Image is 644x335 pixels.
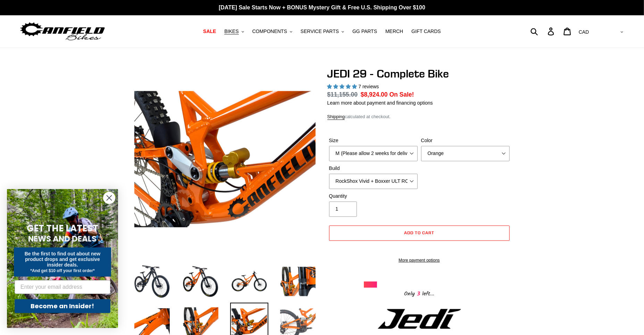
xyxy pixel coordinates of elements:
[378,309,461,329] img: Jedi Logo
[415,289,422,298] span: 3
[327,100,433,106] a: Learn more about payment and financing options
[230,262,268,301] img: Load image into Gallery viewer, JEDI 29 - Complete Bike
[19,21,106,42] img: Canfield Bikes
[27,222,98,235] span: GET THE LATEST
[327,113,511,120] div: calculated at checkout.
[329,257,510,263] a: More payment options
[28,233,97,244] span: NEWS AND DEALS
[327,91,358,98] s: $11,155.00
[329,137,418,144] label: Size
[390,90,414,99] span: On Sale!
[382,27,407,36] a: MERCH
[30,268,94,273] span: *And get $10 off your first order*
[358,84,379,89] span: 7 reviews
[329,226,510,241] button: Add to cart
[534,24,552,39] input: Search
[182,262,220,301] img: Load image into Gallery viewer, JEDI 29 - Complete Bike
[203,28,216,34] span: SALE
[25,251,101,268] span: Be the first to find out about new product drops and get exclusive insider deals.
[103,192,115,204] button: Close dialog
[279,262,317,301] img: Load image into Gallery viewer, JEDI 29 - Complete Bike
[221,27,247,36] button: BIKES
[411,28,441,34] span: GIFT CARDS
[301,28,339,34] span: SERVICE PARTS
[361,91,388,98] span: $8,924.00
[329,165,418,172] label: Build
[249,27,296,36] button: COMPONENTS
[327,67,511,80] h1: JEDI 29 - Complete Bike
[327,84,359,89] span: 5.00 stars
[385,28,403,34] span: MERCH
[15,299,110,313] button: Become an Insider!
[252,28,287,34] span: COMPONENTS
[364,288,475,299] div: Only left...
[297,27,348,36] button: SERVICE PARTS
[200,27,219,36] a: SALE
[404,230,434,235] span: Add to cart
[15,280,110,294] input: Enter your email address
[329,193,418,200] label: Quantity
[421,137,510,144] label: Color
[327,114,345,120] a: Shipping
[408,27,444,36] a: GIFT CARDS
[133,262,171,301] img: Load image into Gallery viewer, JEDI 29 - Complete Bike
[224,28,239,34] span: BIKES
[352,28,377,34] span: GG PARTS
[349,27,380,36] a: GG PARTS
